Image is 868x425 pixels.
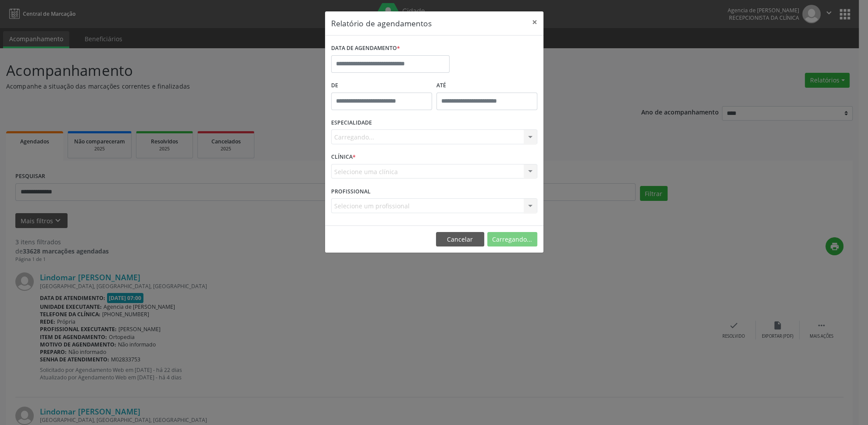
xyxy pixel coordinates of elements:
[331,18,432,29] h5: Relatório de agendamentos
[331,79,432,93] label: De
[331,150,356,164] label: CLÍNICA
[526,11,543,33] button: Close
[331,116,372,130] label: ESPECIALIDADE
[487,232,537,247] button: Carregando...
[331,185,371,198] label: PROFISSIONAL
[436,79,537,93] label: ATÉ
[331,42,400,55] label: DATA DE AGENDAMENTO
[436,232,484,247] button: Cancelar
